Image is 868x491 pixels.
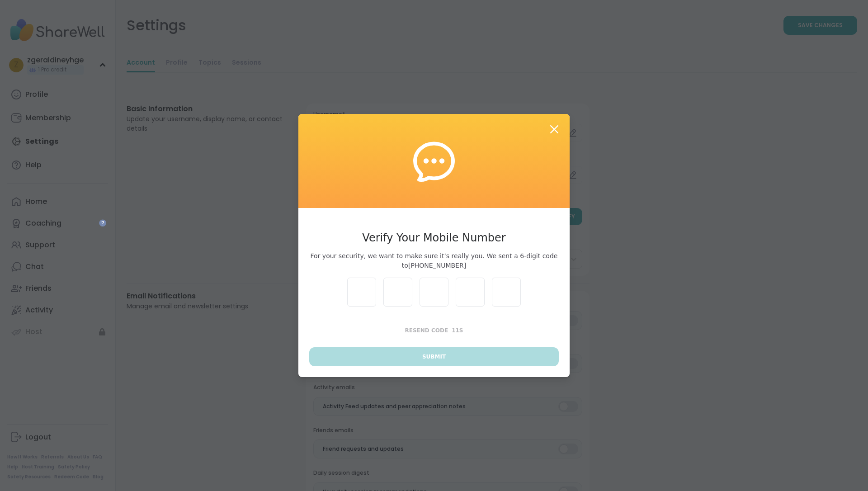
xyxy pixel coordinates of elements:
span: 11 s [452,327,463,334]
iframe: Spotlight [99,219,106,227]
span: For your security, we want to make sure it’s really you. We sent a 6-digit code to [PHONE_NUMBER] [309,251,559,270]
span: Resend Code [405,327,448,334]
h3: Verify Your Mobile Number [309,230,559,246]
button: Submit [309,347,559,366]
button: Resend Code11s [309,321,559,340]
span: Submit [422,353,446,361]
